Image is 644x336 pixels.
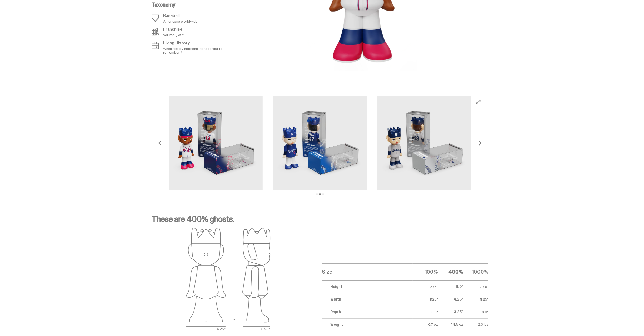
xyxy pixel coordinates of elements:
[319,194,321,195] button: View slide 2
[163,19,198,23] p: Americana worldwide
[322,281,413,293] td: Height
[413,281,438,293] td: 2.75"
[163,14,198,18] p: Baseball
[186,228,271,331] img: ghost outlines spec
[377,96,471,190] img: 5_MLB_400_Media_Gallery_Judge.png
[463,281,488,293] td: 27.5"
[163,41,233,45] p: Living History
[322,264,413,281] th: Size
[438,264,463,281] th: 400%
[322,318,413,331] td: Weight
[163,47,233,54] p: When history happens, don't forget to remember it
[152,215,488,228] p: These are 400% ghosts.
[463,264,488,281] th: 1000%
[475,99,482,105] button: View full-screen
[322,194,324,195] button: View slide 3
[438,293,463,306] td: 4.25"
[322,293,413,306] td: Width
[163,33,184,37] p: Volume _ of ?
[463,318,488,331] td: 2.3 lbs
[438,281,463,293] td: 11.0"
[413,318,438,331] td: 0.7 oz
[163,27,184,32] p: Franchise
[438,306,463,318] td: 3.25"
[413,293,438,306] td: 1.125"
[463,306,488,318] td: 8.0"
[438,318,463,331] td: 14.5 oz
[413,306,438,318] td: 0.8"
[316,194,318,195] button: View slide 1
[473,137,484,149] button: Next
[322,306,413,318] td: Depth
[156,137,167,149] button: Previous
[152,2,233,7] p: Taxonomy
[169,96,263,190] img: 3_MLB_400_Media_Gallery_Acuna.png
[273,96,367,190] img: 4_MLB_400_Media_Gallery_Ohtani.png
[463,293,488,306] td: 11.25"
[413,264,438,281] th: 100%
